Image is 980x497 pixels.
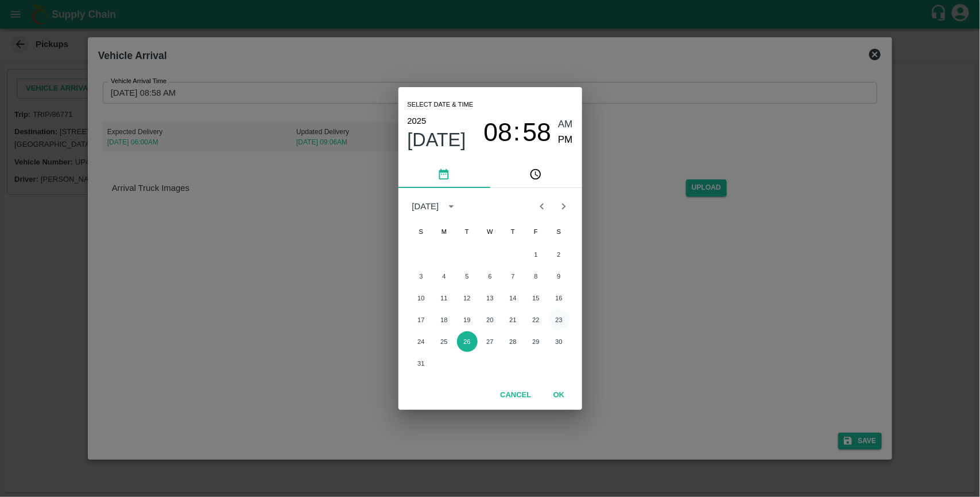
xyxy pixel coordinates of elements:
[526,288,547,308] button: 15
[549,331,570,352] button: 30
[483,118,512,147] span: 08
[503,310,524,330] button: 21
[408,128,466,151] button: [DATE]
[480,220,501,243] span: Wednesday
[434,310,455,330] button: 18
[503,331,524,352] button: 28
[408,96,474,114] span: Select date & time
[526,266,547,287] button: 8
[522,118,551,147] span: 58
[480,288,501,308] button: 13
[411,288,432,308] button: 10
[522,117,551,147] button: 58
[549,266,570,287] button: 9
[434,266,455,287] button: 4
[503,220,524,243] span: Thursday
[457,288,478,308] button: 12
[483,117,512,147] button: 08
[526,310,547,330] button: 22
[549,220,570,243] span: Saturday
[411,266,432,287] button: 3
[457,310,478,330] button: 19
[411,353,432,374] button: 31
[558,132,573,148] button: PM
[549,288,570,308] button: 16
[526,244,547,265] button: 1
[490,161,582,188] button: pick time
[411,331,432,352] button: 24
[398,161,490,188] button: pick date
[503,288,524,308] button: 14
[434,331,455,352] button: 25
[480,331,501,352] button: 27
[513,117,520,147] span: :
[457,266,478,287] button: 5
[411,220,432,243] span: Sunday
[411,310,432,330] button: 17
[553,195,575,217] button: Next month
[457,331,478,352] button: 26
[480,310,501,330] button: 20
[408,114,427,128] button: 2025
[495,385,536,405] button: Cancel
[412,200,439,213] div: [DATE]
[434,220,455,243] span: Monday
[549,310,570,330] button: 23
[531,195,553,217] button: Previous month
[434,288,455,308] button: 11
[503,266,524,287] button: 7
[480,266,501,287] button: 6
[526,331,547,352] button: 29
[549,244,570,265] button: 2
[558,117,573,132] button: AM
[442,197,460,216] button: calendar view is open, switch to year view
[457,220,478,243] span: Tuesday
[541,385,578,405] button: OK
[526,220,547,243] span: Friday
